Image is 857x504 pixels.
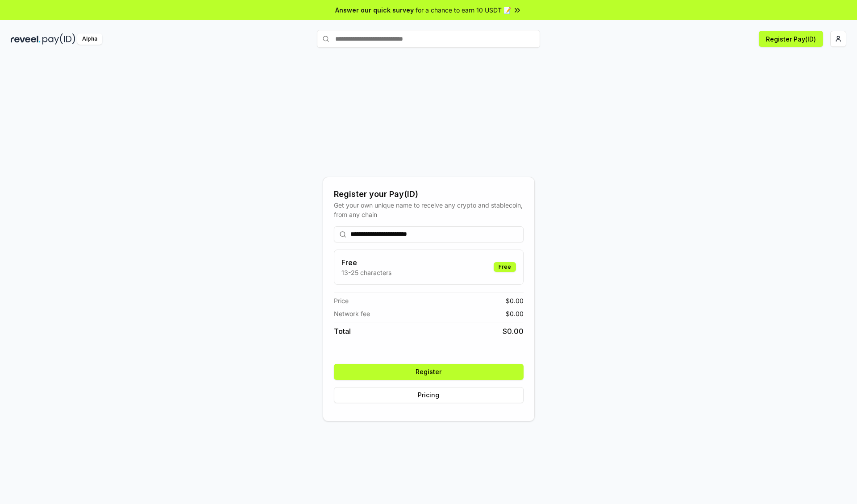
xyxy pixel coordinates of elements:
[42,33,75,45] img: pay_id
[11,33,41,45] img: reveel_dark
[334,296,349,305] span: Price
[341,268,391,277] p: 13-25 characters
[334,364,524,380] button: Register
[77,33,102,45] div: Alpha
[416,5,511,15] span: for a chance to earn 10 USDT 📝
[334,200,524,219] div: Get your own unique name to receive any crypto and stablecoin, from any chain
[334,387,524,403] button: Pricing
[335,5,414,15] span: Answer our quick survey
[759,31,823,47] button: Register Pay(ID)
[506,309,524,318] span: $ 0.00
[494,262,516,272] div: Free
[334,188,524,200] div: Register your Pay(ID)
[334,326,351,337] span: Total
[334,309,370,318] span: Network fee
[506,296,524,305] span: $ 0.00
[503,326,524,337] span: $ 0.00
[341,257,391,268] h3: Free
